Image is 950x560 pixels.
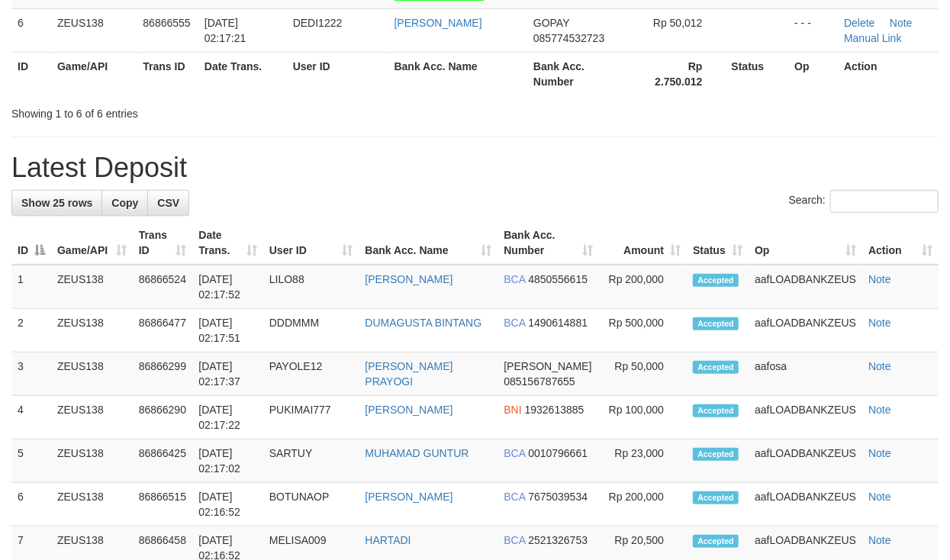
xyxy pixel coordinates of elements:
td: aafosa [749,352,862,396]
th: Trans ID [137,52,198,95]
td: [DATE] 02:17:51 [192,309,263,352]
td: 86866290 [133,396,193,439]
td: 86866425 [133,439,193,483]
a: [PERSON_NAME] [365,404,452,416]
span: CSV [157,197,179,209]
th: Bank Acc. Name: activate to sort column ascending [359,221,498,265]
span: Accepted [693,448,739,461]
a: HARTADI [365,534,411,546]
th: Action: activate to sort column ascending [862,221,939,265]
td: SARTUY [263,439,359,483]
a: Note [868,534,891,546]
td: ZEUS138 [51,309,133,352]
th: Game/API [51,52,137,95]
td: 86866299 [133,352,193,396]
td: Rp 23,000 [600,439,687,483]
th: Bank Acc. Number: activate to sort column ascending [498,221,599,265]
a: Note [868,404,891,416]
span: [PERSON_NAME] [504,360,591,372]
th: Date Trans. [198,52,287,95]
input: Search: [830,190,939,213]
span: GOPAY [533,17,569,29]
span: Copy 7675039534 to clipboard [528,491,588,503]
td: aafLOADBANKZEUS [749,483,862,526]
span: Copy 4850556615 to clipboard [528,273,588,285]
th: ID: activate to sort column descending [11,221,51,265]
a: Copy [101,190,148,216]
td: ZEUS138 [51,439,133,483]
td: [DATE] 02:17:37 [192,352,263,396]
a: Show 25 rows [11,190,102,216]
td: ZEUS138 [51,352,133,396]
td: DDDMMM [263,309,359,352]
span: Accepted [693,274,739,287]
a: Note [890,17,913,29]
span: Accepted [693,491,739,504]
a: Note [868,360,891,372]
span: Rp 50,012 [653,17,703,29]
span: Accepted [693,535,739,548]
td: ZEUS138 [51,483,133,526]
th: Date Trans.: activate to sort column ascending [192,221,263,265]
a: Note [868,273,891,285]
span: Copy 2521326753 to clipboard [528,534,588,546]
td: aafLOADBANKZEUS [749,265,862,309]
td: BOTUNAOP [263,483,359,526]
td: 2 [11,309,51,352]
a: MUHAMAD GUNTUR [365,447,469,459]
td: 4 [11,396,51,439]
td: [DATE] 02:17:22 [192,396,263,439]
td: Rp 200,000 [600,483,687,526]
th: Bank Acc. Number [527,52,632,95]
span: BCA [504,491,525,503]
td: 6 [11,8,51,52]
td: - - - [788,8,838,52]
td: 86866515 [133,483,193,526]
span: Copy 085156787655 to clipboard [504,375,575,388]
a: Delete [844,17,874,29]
td: ZEUS138 [51,396,133,439]
td: ZEUS138 [51,8,137,52]
th: Bank Acc. Name [388,52,527,95]
td: 86866524 [133,265,193,309]
th: Action [838,52,939,95]
td: 3 [11,352,51,396]
a: [PERSON_NAME] [394,17,482,29]
span: BCA [504,317,525,329]
span: Copy 1932613885 to clipboard [525,404,584,416]
td: Rp 50,000 [600,352,687,396]
td: aafLOADBANKZEUS [749,396,862,439]
span: [DATE] 02:17:21 [204,17,246,44]
td: [DATE] 02:16:52 [192,483,263,526]
h1: Latest Deposit [11,153,939,183]
td: PUKIMAI777 [263,396,359,439]
td: LILO88 [263,265,359,309]
th: User ID: activate to sort column ascending [263,221,359,265]
th: Rp 2.750.012 [632,52,726,95]
th: Amount: activate to sort column ascending [600,221,687,265]
div: Showing 1 to 6 of 6 entries [11,100,385,121]
th: Trans ID: activate to sort column ascending [133,221,193,265]
a: [PERSON_NAME] PRAYOGI [365,360,452,388]
span: Copy 0010796661 to clipboard [528,447,588,459]
a: Note [868,447,891,459]
td: PAYOLE12 [263,352,359,396]
td: 5 [11,439,51,483]
th: User ID [287,52,388,95]
span: Accepted [693,404,739,417]
a: [PERSON_NAME] [365,491,452,503]
span: Accepted [693,317,739,330]
td: 6 [11,483,51,526]
a: [PERSON_NAME] [365,273,452,285]
span: Copy 1490614881 to clipboard [528,317,588,329]
a: DUMAGUSTA BINTANG [365,317,481,329]
span: 86866555 [143,17,190,29]
span: BCA [504,534,525,546]
a: Manual Link [844,32,902,44]
th: Status [726,52,789,95]
td: [DATE] 02:17:52 [192,265,263,309]
td: ZEUS138 [51,265,133,309]
th: Op: activate to sort column ascending [749,221,862,265]
td: Rp 100,000 [600,396,687,439]
span: BCA [504,447,525,459]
